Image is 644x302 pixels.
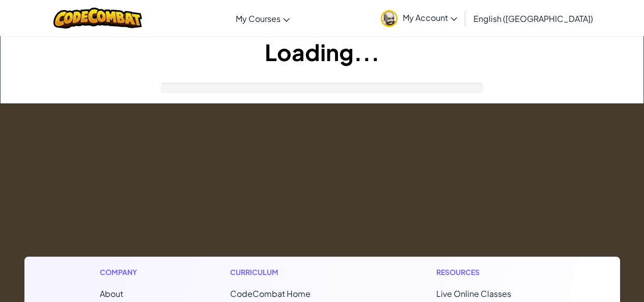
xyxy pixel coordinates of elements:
a: Live Online Classes [436,288,511,299]
span: English ([GEOGRAPHIC_DATA]) [473,13,593,24]
a: English ([GEOGRAPHIC_DATA]) [468,5,598,32]
h1: Loading... [1,36,643,68]
a: My Courses [231,5,295,32]
img: avatar [381,10,398,27]
h1: Resources [436,267,545,278]
a: My Account [376,2,462,34]
h1: Curriculum [230,267,353,278]
span: My Account [403,12,457,23]
span: CodeCombat Home [230,288,311,299]
a: About [100,288,123,299]
img: CodeCombat logo [53,8,143,29]
h1: Company [100,267,147,278]
span: My Courses [236,13,281,24]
